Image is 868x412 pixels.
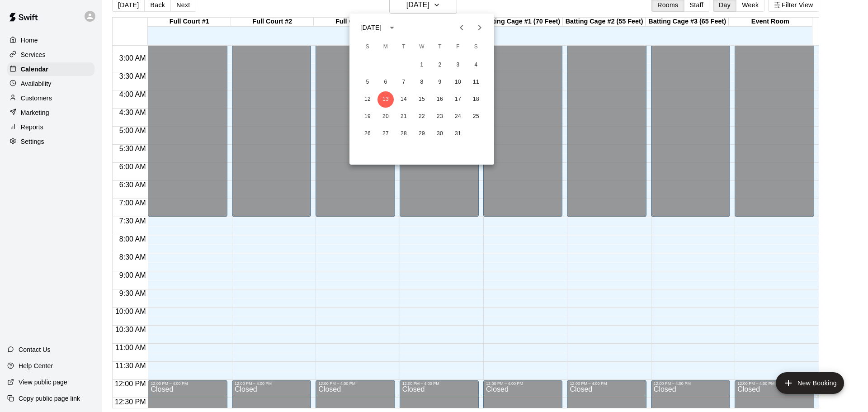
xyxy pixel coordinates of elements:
[468,38,484,56] span: Saturday
[396,109,412,125] button: 21
[453,19,471,37] button: Previous month
[468,74,484,90] button: 11
[377,126,394,142] button: 27
[468,109,484,125] button: 25
[450,109,466,125] button: 24
[432,38,448,56] span: Thursday
[359,91,376,108] button: 12
[471,19,489,37] button: Next month
[414,126,430,142] button: 29
[450,126,466,142] button: 31
[432,74,448,90] button: 9
[384,20,400,35] button: calendar view is open, switch to year view
[432,109,448,125] button: 23
[360,23,382,33] div: [DATE]
[377,74,394,90] button: 6
[414,109,430,125] button: 22
[414,57,430,73] button: 1
[396,38,412,56] span: Tuesday
[414,74,430,90] button: 8
[359,74,376,90] button: 5
[377,38,394,56] span: Monday
[414,38,430,56] span: Wednesday
[414,91,430,108] button: 15
[432,126,448,142] button: 30
[432,57,448,73] button: 2
[396,74,412,90] button: 7
[396,126,412,142] button: 28
[450,38,466,56] span: Friday
[468,57,484,73] button: 4
[450,74,466,90] button: 10
[359,109,376,125] button: 19
[359,38,376,56] span: Sunday
[468,91,484,108] button: 18
[450,57,466,73] button: 3
[377,91,394,108] button: 13
[377,109,394,125] button: 20
[359,126,376,142] button: 26
[396,91,412,108] button: 14
[432,91,448,108] button: 16
[450,91,466,108] button: 17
